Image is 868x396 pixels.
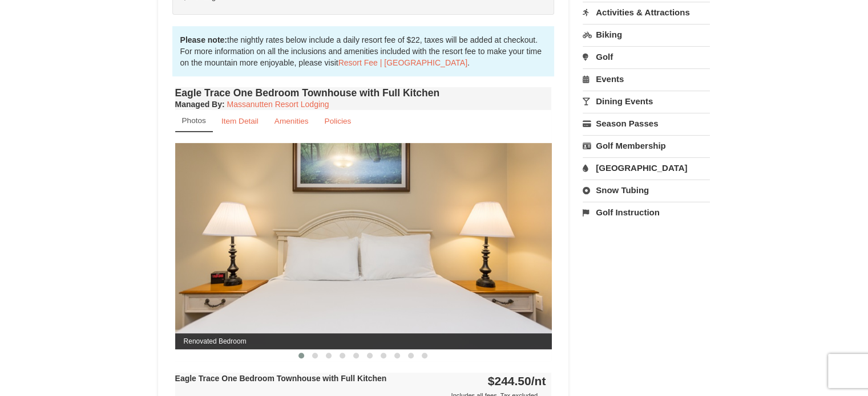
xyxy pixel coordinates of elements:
[583,24,710,45] a: Biking
[214,110,266,132] a: Item Detail
[583,113,710,134] a: Season Passes
[338,58,467,67] a: Resort Fee | [GEOGRAPHIC_DATA]
[175,100,222,109] span: Managed By
[172,26,555,76] div: the nightly rates below include a daily resort fee of $22, taxes will be added at checkout. For m...
[221,117,259,125] small: Item Detail
[182,116,206,125] small: Photos
[274,117,309,125] small: Amenities
[531,374,546,387] span: /nt
[583,202,710,223] a: Golf Instruction
[175,110,213,132] a: Photos
[227,100,329,109] a: Massanutten Resort Lodging
[583,46,710,67] a: Golf
[583,91,710,112] a: Dining Events
[583,179,710,201] a: Snow Tubing
[175,87,552,99] h4: Eagle Trace One Bedroom Townhouse with Full Kitchen
[317,110,358,132] a: Policies
[267,110,316,132] a: Amenities
[583,135,710,156] a: Golf Membership
[175,374,387,383] strong: Eagle Trace One Bedroom Townhouse with Full Kitchen
[175,100,225,109] strong: :
[488,374,546,387] strong: $244.50
[324,117,351,125] small: Policies
[175,143,552,349] img: Renovated Bedroom
[583,2,710,23] a: Activities & Attractions
[175,333,552,349] span: Renovated Bedroom
[583,68,710,89] a: Events
[180,35,227,44] strong: Please note:
[583,157,710,178] a: [GEOGRAPHIC_DATA]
